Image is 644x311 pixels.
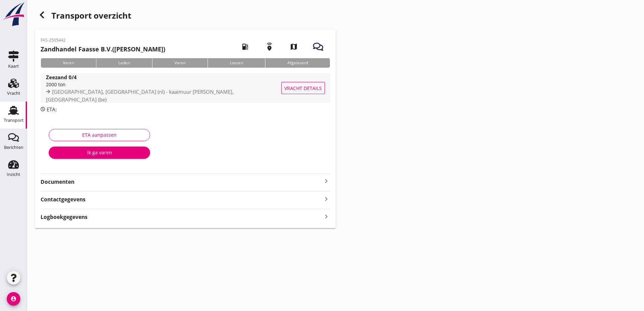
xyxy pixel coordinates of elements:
[7,292,20,306] i: account_circle
[8,64,19,68] div: Kaart
[322,212,330,221] i: keyboard_arrow_right
[46,88,234,103] span: [GEOGRAPHIC_DATA], [GEOGRAPHIC_DATA] (nl) - kaaimuur [PERSON_NAME], [GEOGRAPHIC_DATA] (be)
[49,147,150,159] button: Ik ga varen
[41,73,330,103] a: Zeezand 0/42000 ton[GEOGRAPHIC_DATA], [GEOGRAPHIC_DATA] (nl) - kaaimuur [PERSON_NAME], [GEOGRAPHI...
[260,37,279,56] i: emergency_share
[7,172,20,177] div: Inzicht
[284,85,322,92] span: Vracht details
[41,45,165,54] h2: ([PERSON_NAME])
[41,45,112,53] strong: Zandhandel Faasse B.V.
[4,118,24,123] div: Transport
[265,58,330,68] div: Afgeleverd
[49,129,150,141] button: ETA aanpassen
[46,81,283,88] div: 2000 ton
[46,74,77,81] strong: Zeezand 0/4
[47,106,57,113] span: ETA:
[1,2,26,27] img: logo-small.a267ee39.svg
[4,145,23,150] div: Berichten
[236,37,255,56] i: local_gas_station
[152,58,208,68] div: Varen
[54,131,144,138] div: ETA aanpassen
[35,8,336,24] div: Transport overzicht
[41,178,322,186] strong: Documenten
[7,91,20,95] div: Vracht
[41,58,96,68] div: Varen
[322,194,330,203] i: keyboard_arrow_right
[41,37,165,43] p: FAS-2505442
[208,58,265,68] div: Lossen
[41,196,86,203] strong: Contactgegevens
[96,58,152,68] div: Laden
[54,149,145,156] div: Ik ga varen
[284,37,303,56] i: map
[322,177,330,185] i: keyboard_arrow_right
[281,82,325,94] button: Vracht details
[41,213,88,221] strong: Logboekgegevens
